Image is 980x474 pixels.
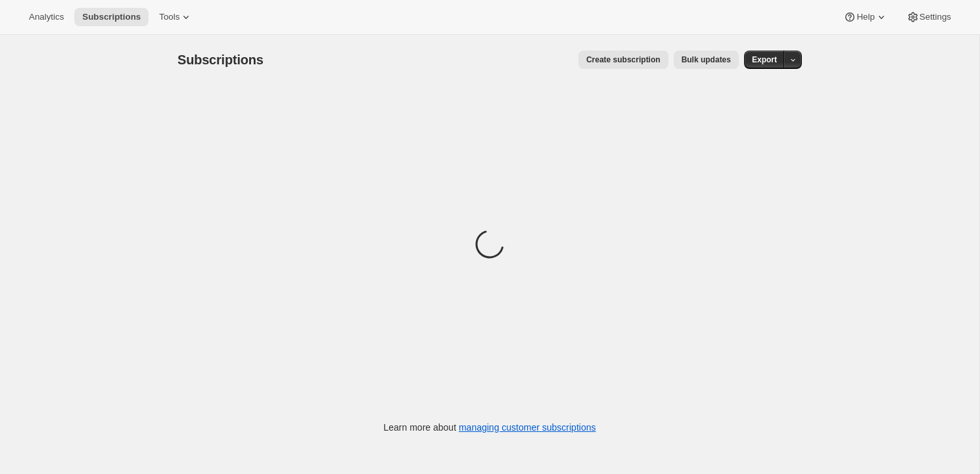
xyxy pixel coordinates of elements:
span: Export [752,54,777,65]
span: Analytics [29,12,64,22]
button: Bulk updates [674,51,739,69]
span: Settings [920,12,951,22]
span: Bulk updates [682,54,731,65]
button: Create subscription [578,51,668,69]
button: Analytics [21,8,72,26]
span: Tools [159,12,179,22]
p: Learn more about [384,421,596,434]
button: Tools [151,8,200,26]
span: Create subscription [586,54,661,65]
button: Subscriptions [74,8,149,26]
span: Subscriptions [177,53,264,67]
button: Export [744,51,785,69]
span: Help [856,12,874,22]
button: Settings [898,8,959,26]
a: managing customer subscriptions [459,422,596,433]
button: Help [835,8,895,26]
span: Subscriptions [82,12,141,22]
